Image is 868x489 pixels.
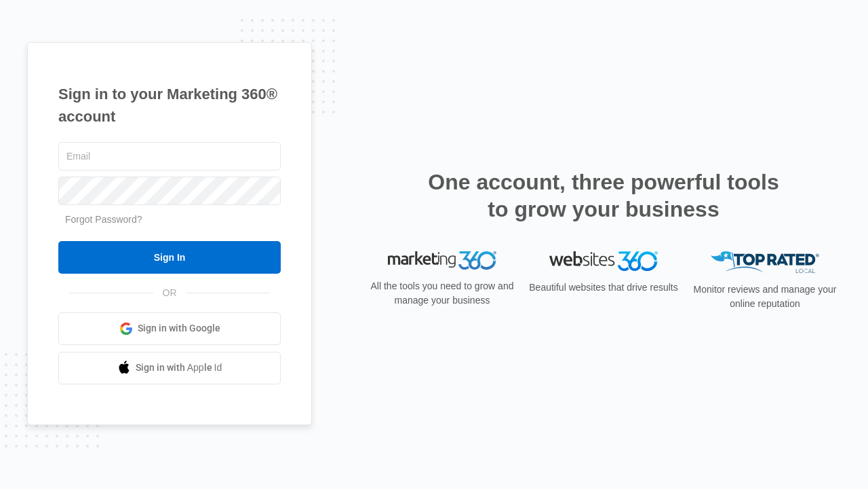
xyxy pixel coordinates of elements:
[689,283,841,311] p: Monitor reviews and manage your online reputation
[58,83,281,128] h1: Sign in to your Marketing 360® account
[138,321,220,336] span: Sign in with Google
[366,279,518,308] p: All the tools you need to grow and manage your business
[65,214,142,225] a: Forgot Password?
[58,142,281,170] input: Email
[153,286,186,300] span: OR
[711,251,819,274] img: Top Rated Local
[549,251,658,271] img: Websites 360
[424,168,783,223] h2: One account, three powerful tools to grow your business
[528,280,679,295] p: Beautiful websites that drive results
[58,352,281,384] a: Sign in with Apple Id
[58,241,281,274] input: Sign In
[136,361,222,375] span: Sign in with Apple Id
[58,312,281,345] a: Sign in with Google
[388,251,496,270] img: Marketing 360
